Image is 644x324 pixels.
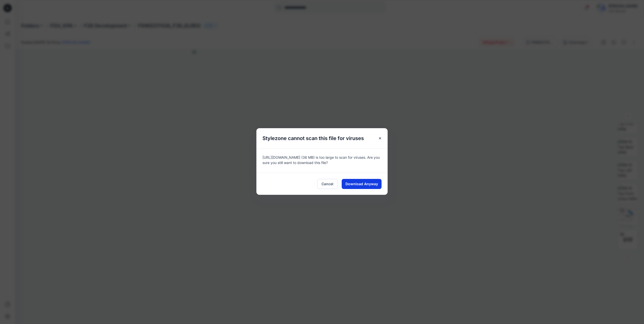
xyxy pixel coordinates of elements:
[256,148,388,173] div: [URL][DOMAIN_NAME] (36 MB) is too large to scan for viruses. Are you sure you still want to downl...
[342,179,382,189] button: Download Anyway
[345,181,378,186] span: Download Anyway
[256,128,370,148] h5: Stylezone cannot scan this file for viruses
[317,179,338,189] button: Cancel
[375,134,385,143] button: Close
[321,181,333,186] span: Cancel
